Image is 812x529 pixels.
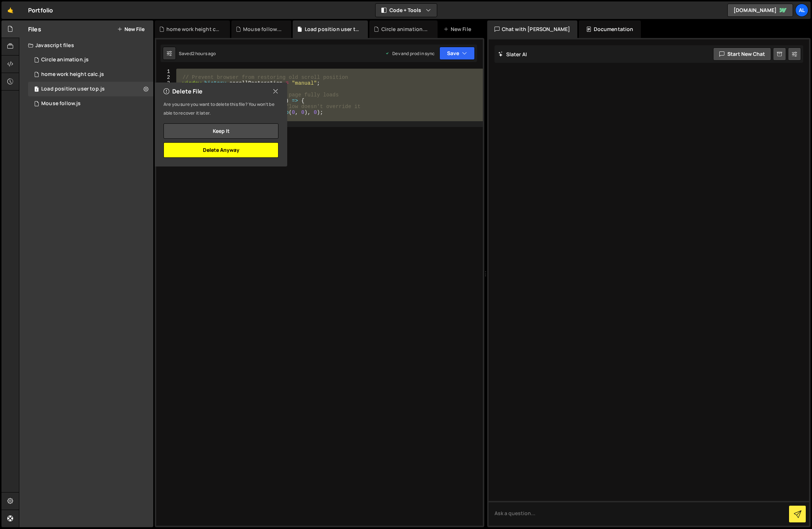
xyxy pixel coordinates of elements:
[19,38,153,53] div: Javascript files
[163,100,278,118] p: Are you sure you want to delete this file? You won’t be able to recover it later.
[795,4,808,17] a: Al
[381,26,429,33] div: Circle animation.js
[243,26,282,33] div: Mouse follow.js
[41,57,89,63] div: Circle animation.js
[34,87,39,93] span: 1
[376,4,437,17] button: Code + Tools
[28,67,153,82] div: 16520/44903.js
[163,142,278,158] button: Delete Anyway
[117,26,145,32] button: New File
[443,26,474,33] div: New File
[727,4,793,17] a: [DOMAIN_NAME]
[713,47,771,61] button: Start new chat
[166,26,221,33] div: home work height calc.js
[41,71,104,78] div: home work height calc.js
[41,100,81,107] div: Mouse follow.js
[579,20,640,38] div: Documentation
[487,20,578,38] div: Chat with [PERSON_NAME]
[28,6,53,15] div: Portfolio
[163,87,203,95] h2: Delete File
[439,47,475,60] button: Save
[305,26,359,33] div: Load position user top.js
[498,51,527,58] h2: Slater AI
[163,123,278,139] button: Keep it
[41,86,105,92] div: Load position user top.js
[28,96,153,111] div: 16520/44871.js
[28,53,153,67] div: 16520/44831.js
[156,69,175,74] div: 1
[179,50,216,57] div: Saved
[28,25,41,33] h2: Files
[385,50,435,57] div: Dev and prod in sync
[156,74,175,80] div: 2
[156,80,175,86] div: 3
[28,82,153,96] div: 16520/44834.js
[192,50,216,57] div: 2 hours ago
[1,1,19,19] a: 🤙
